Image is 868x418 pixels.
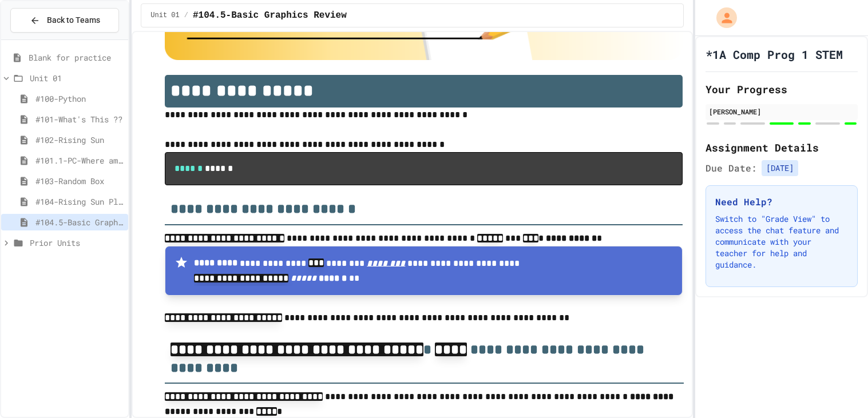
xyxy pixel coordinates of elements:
[706,46,843,62] h1: *1A Comp Prog 1 STEM
[35,93,124,105] span: #100-Python
[704,5,740,31] div: My Account
[715,213,848,270] p: Switch to "Grade View" to access the chat feature and communicate with your teacher for help and ...
[709,106,854,117] div: [PERSON_NAME]
[47,14,100,26] span: Back to Teams
[10,8,119,33] button: Back to Teams
[706,140,858,156] h2: Assignment Details
[29,51,124,63] span: Blank for practice
[35,196,124,208] span: #104-Rising Sun Plus
[35,216,124,228] span: #104.5-Basic Graphics Review
[715,195,848,209] h3: Need Help?
[35,154,124,166] span: #101.1-PC-Where am I?
[35,134,124,146] span: #102-Rising Sun
[762,160,798,176] span: [DATE]
[706,81,858,97] h2: Your Progress
[184,11,188,20] span: /
[706,161,757,175] span: Due Date:
[30,237,124,249] span: Prior Units
[150,11,179,20] span: Unit 01
[193,9,347,22] span: #104.5-Basic Graphics Review
[30,72,124,84] span: Unit 01
[35,113,124,125] span: #101-What's This ??
[35,175,124,187] span: #103-Random Box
